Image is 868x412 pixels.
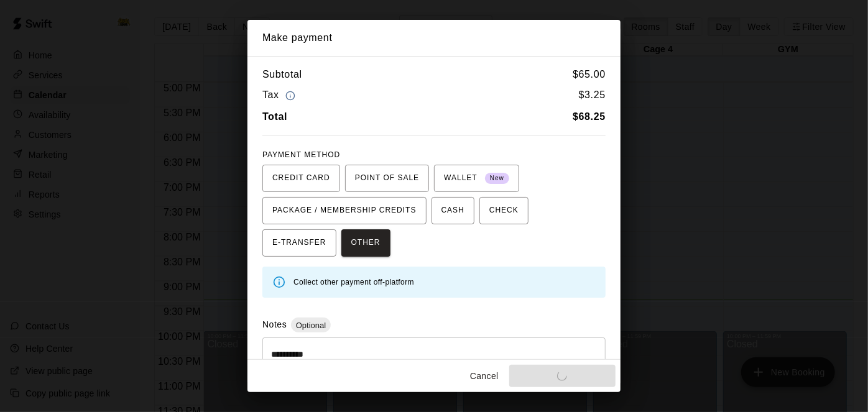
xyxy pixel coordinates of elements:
h6: $ 3.25 [579,87,606,104]
span: CASH [441,201,464,221]
span: E-TRANSFER [272,233,326,253]
b: Total [262,111,287,122]
h6: Subtotal [262,66,302,83]
button: CASH [432,197,474,224]
span: PAYMENT METHOD [262,150,340,159]
button: OTHER [341,229,390,257]
button: POINT OF SALE [345,165,429,192]
span: PACKAGE / MEMBERSHIP CREDITS [272,201,417,221]
button: CREDIT CARD [262,165,340,192]
span: CHECK [489,201,519,221]
button: CHECK [479,197,529,224]
button: WALLET New [434,165,519,192]
span: Optional [291,321,331,330]
span: OTHER [351,233,381,253]
button: PACKAGE / MEMBERSHIP CREDITS [262,197,427,224]
span: New [485,170,509,187]
h2: Make payment [247,20,621,56]
label: Notes [262,319,287,329]
b: $ 68.25 [573,111,606,122]
span: POINT OF SALE [355,168,419,188]
h6: $ 65.00 [573,66,606,83]
button: Cancel [464,365,504,388]
h6: Tax [262,87,298,104]
button: E-TRANSFER [262,229,336,257]
span: Collect other payment off-platform [293,278,414,286]
span: WALLET [444,168,509,188]
span: CREDIT CARD [272,168,330,188]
